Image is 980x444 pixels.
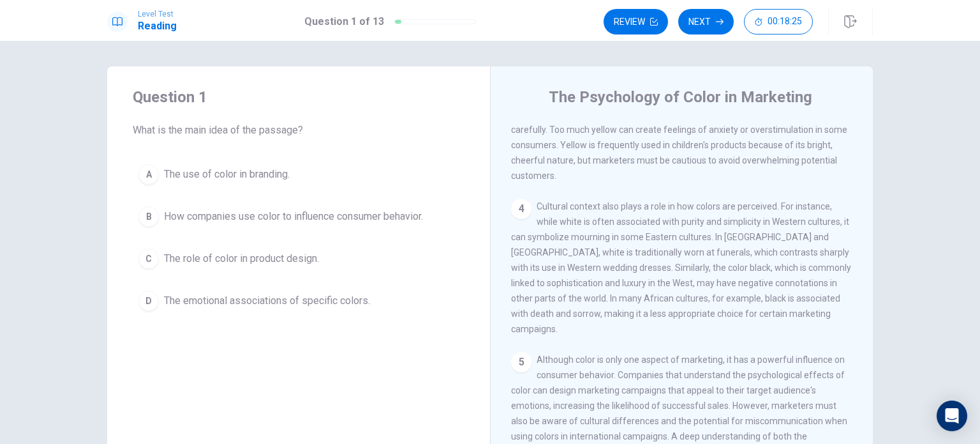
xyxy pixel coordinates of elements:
span: 00:18:25 [768,17,802,27]
button: BHow companies use color to influence consumer behavior. [133,201,464,233]
span: The use of color in branding. [164,167,290,182]
h4: Question 1 [133,87,464,107]
button: DThe emotional associations of specific colors. [133,285,464,317]
div: C [138,249,159,269]
button: 00:18:25 [744,9,813,34]
span: How companies use color to influence consumer behavior. [164,209,423,224]
button: AThe use of color in branding. [133,158,464,190]
span: The role of color in product design. [164,251,319,266]
div: 4 [511,199,531,219]
div: Open Intercom Messenger [937,401,967,431]
span: What is the main idea of the passage? [133,123,464,138]
button: Review [604,9,668,34]
span: Cultural context also plays a role in how colors are perceived. For instance, while white is ofte... [511,201,851,334]
h1: Reading [138,19,177,34]
div: B [138,206,159,227]
h4: The Psychology of Color in Marketing [549,87,812,107]
div: A [138,164,159,185]
div: D [138,291,159,311]
button: Next [678,9,734,34]
span: Level Test [138,10,177,19]
button: CThe role of color in product design. [133,243,464,275]
span: The emotional associations of specific colors. [164,293,370,309]
h1: Question 1 of 13 [304,14,384,29]
div: 5 [511,352,531,372]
